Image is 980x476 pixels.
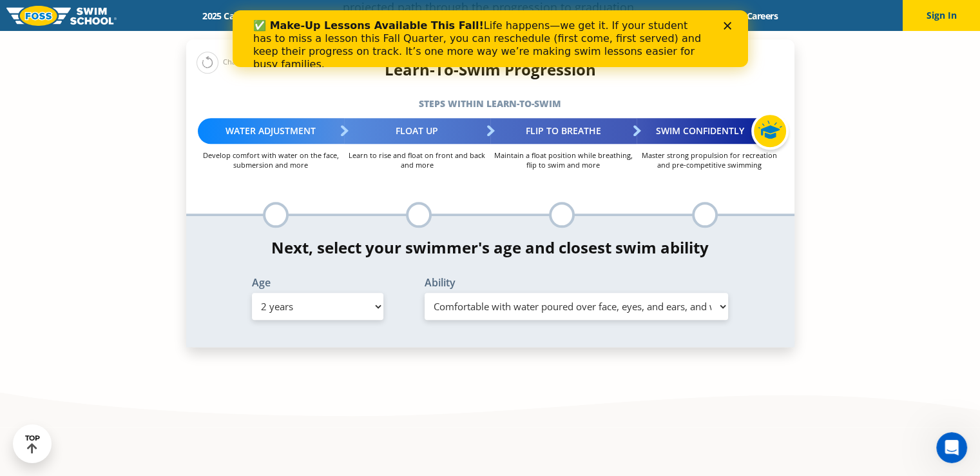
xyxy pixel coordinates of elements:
[637,150,783,170] p: Master strong propulsion for recreation and pre-competitive swimming
[936,432,967,463] iframe: Intercom live chat
[344,150,490,170] p: Learn to rise and float on front and back and more
[186,61,794,79] h4: Learn-To-Swim Progression
[425,277,729,288] label: Ability
[198,150,344,170] p: Develop comfort with water on the face, submersion and more
[490,118,637,144] div: Flip to Breathe
[439,10,559,22] a: About [PERSON_NAME]
[21,9,251,21] b: ✅ Make-Up Lessons Available This Fall!
[272,10,326,22] a: Schools
[21,9,474,61] div: Life happens—we get it. If your student has to miss a lesson this Fall Quarter, you can reschedul...
[637,118,783,144] div: Swim Confidently
[186,239,794,257] h4: Next, select your swimmer's age and closest swim ability
[198,118,344,144] div: Water Adjustment
[326,10,439,22] a: Swim Path® Program
[490,150,637,170] p: Maintain a float position while breathing, flip to swim and more
[735,10,789,22] a: Careers
[252,277,383,288] label: Age
[695,10,735,22] a: Blog
[6,6,117,26] img: FOSS Swim School Logo
[186,95,794,113] h5: Steps within Learn-to-Swim
[233,10,748,67] iframe: Intercom live chat banner
[197,51,291,74] div: Change progression
[191,10,272,22] a: 2025 Calendar
[559,10,695,22] a: Swim Like [PERSON_NAME]
[25,434,40,454] div: TOP
[344,118,490,144] div: Float Up
[491,12,504,19] div: Close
